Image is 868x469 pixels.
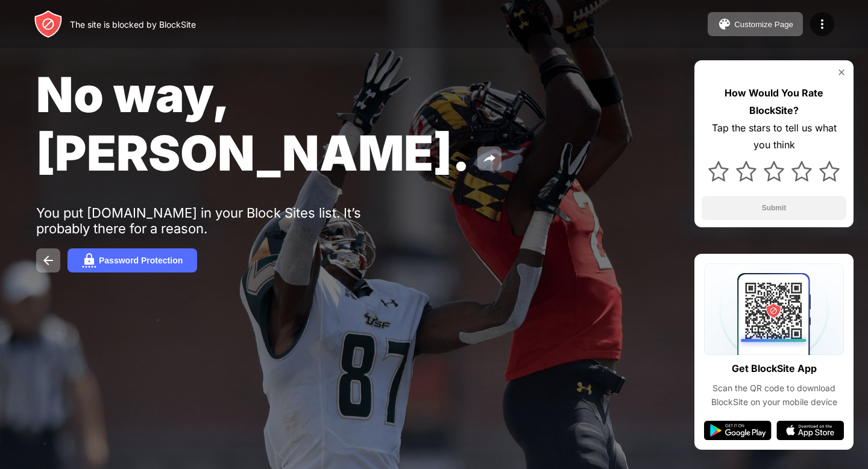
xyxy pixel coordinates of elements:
span: No way, [PERSON_NAME]. [36,65,470,182]
div: Scan the QR code to download BlockSite on your mobile device [704,382,844,409]
img: menu-icon.svg [815,17,829,31]
div: The site is blocked by BlockSite [70,19,196,30]
img: star.svg [708,161,729,181]
img: pallet.svg [717,17,732,31]
img: star.svg [819,161,840,181]
img: star.svg [764,161,784,181]
img: app-store.svg [776,421,844,440]
div: Customize Page [734,20,793,29]
div: Get BlockSite App [732,360,817,377]
button: Password Protection [68,248,197,272]
img: rate-us-close.svg [837,68,846,77]
img: password.svg [82,253,96,268]
div: Password Protection [99,256,183,265]
img: share.svg [482,151,497,166]
img: header-logo.svg [34,10,63,39]
div: How Would You Rate BlockSite? [702,84,846,119]
div: You put [DOMAIN_NAME] in your Block Sites list. It’s probably there for a reason. [36,205,409,236]
button: Customize Page [708,12,803,36]
button: Submit [702,196,846,220]
img: star.svg [791,161,812,181]
img: google-play.svg [704,421,772,440]
img: star.svg [736,161,756,181]
img: back.svg [41,253,55,268]
div: Tap the stars to tell us what you think [702,119,846,154]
